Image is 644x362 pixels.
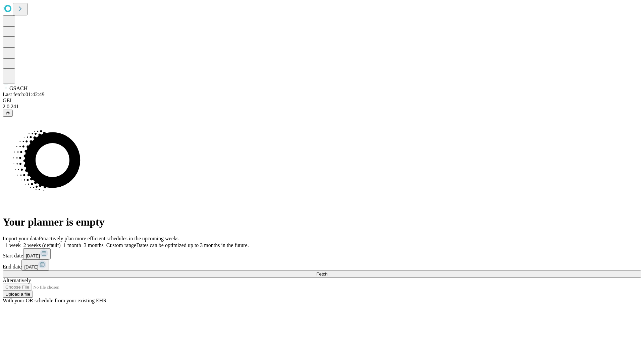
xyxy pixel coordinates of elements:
[24,264,38,269] span: [DATE]
[3,110,13,117] button: @
[3,291,33,298] button: Upload a file
[23,248,51,259] button: [DATE]
[23,242,61,248] span: 2 weeks (default)
[21,259,49,270] button: [DATE]
[106,242,136,248] span: Custom range
[3,259,641,270] div: End date
[316,271,327,277] span: Fetch
[63,242,81,248] span: 1 month
[3,98,641,104] div: GEI
[9,85,28,91] span: GSACH
[3,270,641,278] button: Fetch
[3,298,107,303] span: With your OR schedule from your existing EHR
[3,92,45,97] span: Last fetch: 01:42:49
[136,242,249,248] span: Dates can be optimized up to 3 months in the future.
[3,248,641,259] div: Start date
[3,104,641,110] div: 2.0.241
[3,278,31,283] span: Alternatively
[84,242,104,248] span: 3 months
[5,111,10,116] span: @
[39,236,180,241] span: Proactively plan more efficient schedules in the upcoming weeks.
[26,253,40,258] span: [DATE]
[3,216,641,228] h1: Your planner is empty
[3,236,39,241] span: Import your data
[5,242,21,248] span: 1 week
